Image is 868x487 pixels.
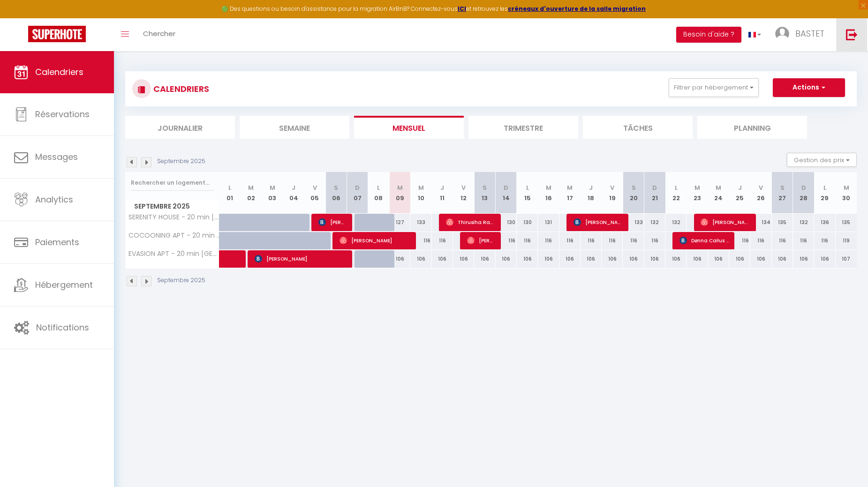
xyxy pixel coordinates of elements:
th: 26 [750,172,771,214]
a: créneaux d'ouverture de la salle migration [508,5,646,13]
span: COCOONING APT - 20 min [GEOGRAPHIC_DATA], [GEOGRAPHIC_DATA], WIFI [127,232,221,239]
span: EVASION APT - 20 min [GEOGRAPHIC_DATA], WIFI [127,250,221,257]
div: 132 [644,214,665,231]
abbr: L [823,183,826,192]
span: [PERSON_NAME] [701,213,750,231]
th: 15 [517,172,538,214]
span: [PERSON_NAME] [318,213,347,231]
th: 30 [836,172,857,214]
abbr: M [844,183,849,192]
span: Hébergement [35,279,93,291]
div: 106 [814,250,835,268]
abbr: D [355,183,360,192]
abbr: M [397,183,403,192]
th: 16 [538,172,559,214]
th: 18 [581,172,602,214]
img: Super Booking [28,26,86,42]
abbr: J [440,183,444,192]
li: Semaine [240,116,349,139]
th: 14 [496,172,517,214]
img: ... [775,27,789,41]
div: 132 [665,214,687,231]
th: 27 [772,172,793,214]
button: Besoin d'aide ? [676,27,741,43]
abbr: V [610,183,614,192]
abbr: S [632,183,636,192]
span: Chercher [143,29,175,38]
div: 106 [517,250,538,268]
button: Filtrer par hébergement [669,78,759,97]
abbr: J [589,183,593,192]
span: [PERSON_NAME] [340,232,410,249]
th: 09 [389,172,410,214]
p: Septembre 2025 [157,276,205,285]
div: 106 [665,250,687,268]
div: 116 [581,232,602,249]
img: logout [846,29,858,40]
h3: CALENDRIERS [151,78,209,99]
th: 13 [474,172,495,214]
th: 07 [347,172,368,214]
abbr: D [652,183,657,192]
th: 05 [304,172,325,214]
abbr: D [801,183,806,192]
button: Gestion des prix [787,153,857,167]
button: Actions [773,78,845,97]
abbr: M [716,183,721,192]
div: 135 [836,214,857,231]
span: Paiements [35,236,79,248]
abbr: J [292,183,295,192]
abbr: M [567,183,573,192]
div: 134 [750,214,771,231]
p: Septembre 2025 [157,157,205,166]
a: ... BASTET [768,18,836,51]
div: 116 [496,232,517,249]
div: 131 [538,214,559,231]
div: 106 [581,250,602,268]
span: SERENITY HOUSE - 20 min [GEOGRAPHIC_DATA], Parking gratuit, WIFI [127,214,221,221]
div: 106 [644,250,665,268]
div: 116 [559,232,581,249]
abbr: D [504,183,508,192]
th: 10 [410,172,431,214]
span: Dønna Całłus Saîh [679,232,729,249]
div: 106 [538,250,559,268]
span: [PERSON_NAME] [574,213,623,231]
div: 130 [517,214,538,231]
th: 17 [559,172,581,214]
span: Calendriers [35,66,83,78]
button: Ouvrir le widget de chat LiveChat [8,4,36,32]
div: 116 [538,232,559,249]
div: 107 [836,250,857,268]
div: 106 [623,250,644,268]
div: 116 [517,232,538,249]
abbr: M [248,183,254,192]
abbr: M [546,183,551,192]
th: 28 [793,172,814,214]
span: Thirusiha Ragavan [446,213,495,231]
span: BASTET [795,28,824,39]
a: Chercher [136,18,182,51]
div: 106 [496,250,517,268]
abbr: M [694,183,700,192]
abbr: J [738,183,742,192]
input: Rechercher un logement... [131,174,214,191]
th: 21 [644,172,665,214]
div: 106 [772,250,793,268]
strong: ICI [458,5,466,13]
th: 22 [665,172,687,214]
th: 04 [283,172,304,214]
abbr: S [334,183,338,192]
li: Mensuel [354,116,464,139]
th: 24 [708,172,729,214]
div: 106 [410,250,431,268]
th: 19 [602,172,623,214]
div: 133 [410,214,431,231]
th: 01 [219,172,241,214]
abbr: S [780,183,785,192]
li: Journalier [125,116,235,139]
th: 02 [241,172,262,214]
abbr: L [228,183,231,192]
th: 06 [325,172,347,214]
th: 12 [453,172,474,214]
